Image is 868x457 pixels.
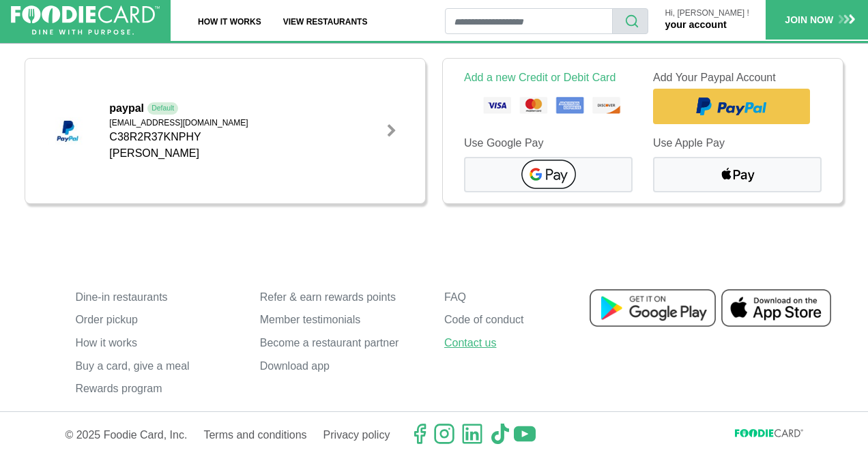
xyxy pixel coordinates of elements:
[75,377,239,400] a: Rewards program
[409,423,431,445] svg: check us out on facebook
[11,5,160,35] img: FoodieCard; Eat, Drink, Save, Donate
[75,309,239,332] a: Order pickup
[735,429,803,442] svg: FoodieCard
[489,423,511,445] img: tiktok.svg
[445,8,613,34] input: restaurant search
[653,70,822,86] div: Add Your Paypal Account
[203,423,306,447] a: Terms and conditions
[65,423,187,447] p: © 2025 Foodie Card, Inc.
[612,8,648,34] button: search
[260,286,424,309] a: Refer & earn rewards points
[464,72,616,83] a: Add a new Credit or Debit Card
[109,100,144,117] b: paypal
[260,309,424,332] a: Member testimonials
[521,160,576,189] img: g-pay.png
[653,135,822,151] div: Use Apple Pay
[514,423,536,445] img: youtube.svg
[444,309,608,332] a: Code of conduct
[665,19,726,30] a: your account
[260,355,424,378] a: Download app
[464,135,633,151] div: Use Google Pay
[75,331,239,355] a: How it works
[464,91,633,121] img: card-logos
[147,102,178,115] span: Default
[109,145,373,162] div: [PERSON_NAME]
[461,423,483,445] img: linkedin.svg
[109,117,373,129] div: [EMAIL_ADDRESS][DOMAIN_NAME]
[109,117,373,162] div: C38R2R37KNPHY
[46,117,89,144] img: paypal.png
[665,9,749,18] p: Hi, [PERSON_NAME] !
[719,166,757,183] img: apple-pay.png
[75,355,239,378] a: Buy a card, give a meal
[444,331,608,355] a: Contact us
[323,423,390,447] a: Privacy policy
[444,286,608,309] a: FAQ
[260,331,424,355] a: Become a restaurant partner
[75,286,239,309] a: Dine-in restaurants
